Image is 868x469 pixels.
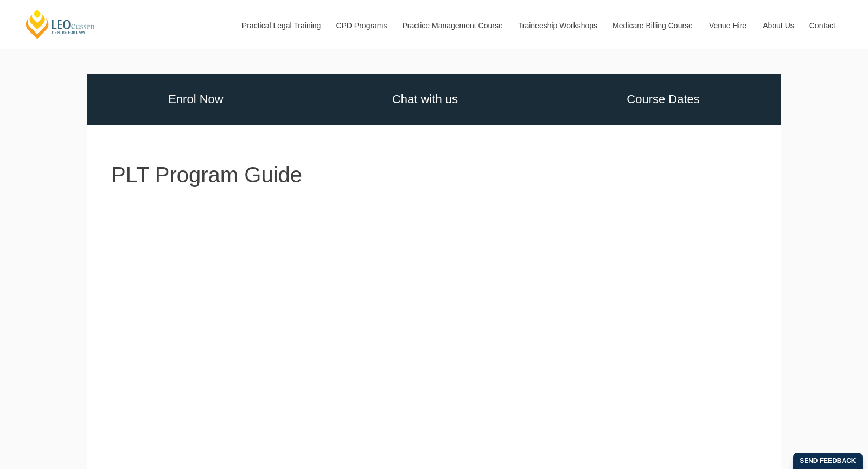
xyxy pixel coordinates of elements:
[755,2,801,49] a: About Us
[701,2,755,49] a: Venue Hire
[604,2,701,49] a: Medicare Billing Course
[510,2,604,49] a: Traineeship Workshops
[542,74,784,125] a: Course Dates
[84,74,308,125] a: Enrol Now
[234,2,328,49] a: Practical Legal Training
[801,2,844,49] a: Contact
[328,2,394,49] a: CPD Programs
[24,9,97,40] a: [PERSON_NAME] Centre for Law
[111,163,757,187] h1: PLT Program Guide
[308,74,542,125] a: Chat with us
[394,2,510,49] a: Practice Management Course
